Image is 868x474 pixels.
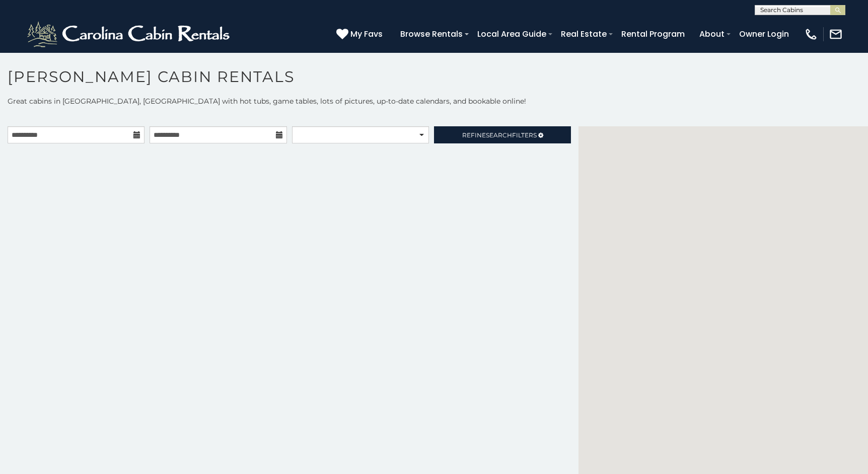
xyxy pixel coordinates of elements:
[395,25,468,43] a: Browse Rentals
[336,28,385,41] a: My Favs
[616,25,690,43] a: Rental Program
[486,131,512,139] span: Search
[350,28,383,40] span: My Favs
[472,25,551,43] a: Local Area Guide
[804,27,818,41] img: phone-regular-white.png
[462,131,537,139] span: Refine Filters
[25,19,234,49] img: White-1-2.png
[434,126,571,143] a: RefineSearchFilters
[734,25,794,43] a: Owner Login
[694,25,730,43] a: About
[829,27,843,41] img: mail-regular-white.png
[556,25,612,43] a: Real Estate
